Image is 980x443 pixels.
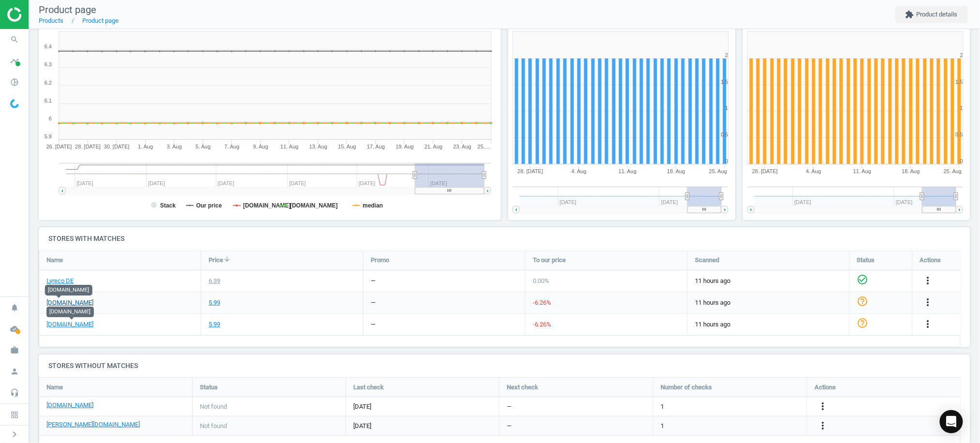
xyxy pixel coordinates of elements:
span: Number of checks [661,383,712,392]
i: arrow_downward [223,255,231,263]
tspan: 3. Aug [167,144,182,149]
button: more_vert [922,296,934,309]
a: Products [39,17,63,24]
span: Not found [200,422,227,430]
i: more_vert [817,420,829,431]
text: 6.1 [45,98,52,103]
i: check_circle_outline [857,274,869,285]
text: 2 [725,52,728,58]
span: -6.26 % [533,321,551,328]
div: 5.99 [209,298,220,307]
a: Product page [82,17,119,24]
tspan: 4. Aug [572,168,587,174]
tspan: 11. Aug [853,168,871,174]
span: Product page [39,4,96,15]
tspan: 4. Aug [806,168,821,174]
text: 6.2 [45,80,52,86]
span: Status [857,256,875,265]
i: help_outline [857,317,869,329]
text: 0.5 [956,132,963,137]
div: [DOMAIN_NAME] [46,307,94,317]
span: [DATE] [353,402,492,411]
span: Name [46,383,63,392]
tspan: 11. Aug [618,168,636,174]
i: help_outline [857,295,869,307]
tspan: 9. Aug [253,144,268,149]
i: work [5,341,24,359]
i: more_vert [922,275,934,286]
span: Scanned [695,256,719,265]
div: Open Intercom Messenger [940,410,963,433]
div: 5.99 [209,320,220,329]
span: 0.00 % [533,277,549,284]
i: cloud_done [5,320,24,338]
tspan: 23. Aug [453,144,471,149]
i: chevron_right [9,428,20,440]
a: [DOMAIN_NAME] [46,298,93,307]
tspan: 25.… [478,144,490,149]
span: Not found [200,402,227,411]
tspan: [DOMAIN_NAME] [243,202,291,209]
tspan: 1. Aug [138,144,153,149]
text: 1.5 [721,79,728,85]
i: more_vert [922,296,934,308]
div: 6.39 [209,277,220,285]
i: notifications [5,298,24,317]
i: timeline [5,52,24,70]
span: Promo [371,256,389,265]
i: search [5,30,24,49]
tspan: 30. [DATE] [104,144,130,149]
h4: Stores with matches [39,227,970,250]
text: 2 [960,52,963,58]
tspan: 25. Aug [944,168,962,174]
text: 1 [725,105,728,111]
span: Last check [353,383,384,392]
i: headset_mic [5,384,24,402]
div: — [371,277,376,285]
span: 1 [661,402,664,411]
span: Actions [920,256,941,265]
tspan: Our price [196,202,222,209]
text: 0.5 [721,132,728,137]
i: pie_chart_outlined [5,73,24,91]
tspan: Stack [160,202,176,209]
tspan: 11. Aug [281,144,299,149]
span: 11 hours ago [695,320,842,329]
span: 11 hours ago [695,298,842,307]
i: more_vert [922,318,934,330]
span: — [507,422,512,430]
h4: Stores without matches [39,354,970,377]
text: 6.3 [45,61,52,67]
text: 0 [725,158,728,164]
i: person [5,362,24,381]
button: chevron_right [2,428,27,441]
text: 1.5 [956,79,963,85]
img: wGWNvw8QSZomAAAAABJRU5ErkJggg== [10,99,19,108]
tspan: 13. Aug [309,144,327,149]
text: 0 [960,158,963,164]
div: — [371,320,376,329]
tspan: 21. Aug [424,144,442,149]
span: 1 [661,422,664,430]
div: [DOMAIN_NAME] [45,285,92,295]
a: [DOMAIN_NAME] [46,401,93,410]
tspan: 17. Aug [367,144,385,149]
tspan: 18. Aug [667,168,685,174]
span: Price [209,256,223,265]
span: To our price [533,256,566,265]
tspan: 28. [DATE] [75,144,101,149]
a: [DOMAIN_NAME] [46,320,93,329]
text: 6 [49,116,52,121]
tspan: 15. Aug [338,144,356,149]
button: extensionProduct details [895,6,968,23]
span: Name [46,256,63,265]
text: 1 [960,105,963,111]
button: more_vert [817,420,829,432]
i: more_vert [817,400,829,412]
tspan: [DOMAIN_NAME] [290,202,338,209]
tspan: 25. Aug [709,168,727,174]
a: [PERSON_NAME][DOMAIN_NAME] [46,420,140,429]
tspan: 19. Aug [396,144,414,149]
span: -6.26 % [533,299,551,306]
i: extension [905,10,914,19]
